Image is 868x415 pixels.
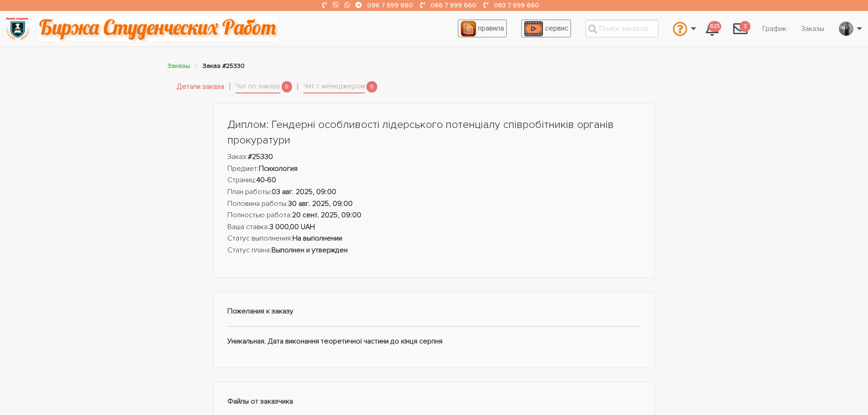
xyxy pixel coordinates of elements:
[227,397,293,406] strong: Файлы от заказчика
[227,186,641,198] li: План работы:
[303,81,365,93] a: Чат с менеджером
[282,81,293,92] span: 0
[292,210,361,220] strong: 20 сент. 2025, 09:00
[726,16,755,41] a: 2
[586,20,658,37] input: Поиск заказов
[545,24,568,33] span: сервис
[269,222,315,231] strong: 3 000,00 UAH
[794,20,832,37] a: Заказы
[248,152,273,161] strong: #25330
[257,175,276,184] strong: 40-60
[227,117,641,148] h1: Диплом: Гендерні особливості лідерського потенціалу співробітників органів прокуратури
[521,20,571,37] a: сервис
[236,81,280,93] a: Чат по заказу
[227,245,641,256] li: Статус плана:
[524,21,543,36] img: play_icon-49f7f135c9dc9a03216cfdbccbe1e3994649169d890fb554cedf0eac35a01ba8.png
[478,24,504,33] span: правила
[168,62,190,70] a: Заказы
[227,174,641,186] li: Страниц:
[839,21,853,36] img: 20171208_160937.jpg
[227,210,641,221] li: Полностью работа:
[203,61,245,71] li: Заказ #25330
[272,187,336,196] strong: 03 авг. 2025, 09:00
[227,307,293,316] strong: Пожелания к заказу
[5,16,30,41] img: logo-135dea9cf721667cc4ddb0c1795e3ba8b7f362e3d0c04e2cc90b931989920324.png
[213,292,655,369] div: Уникальная. Дата виконання теоретичної частини до кінця серпня
[494,1,539,9] a: 063 7 999 660
[227,233,641,245] li: Статус выполнения:
[259,164,298,173] strong: Психология
[367,1,413,9] a: 096 7 999 660
[740,21,750,32] span: 2
[38,16,277,41] img: motto-2ce64da2796df845c65ce8f9480b9c9d679903764b3ca6da4b6de107518df0fe.gif
[227,163,641,175] li: Предмет:
[366,81,377,92] span: 0
[293,234,342,243] strong: На выполнении
[431,1,476,9] a: 066 7 999 660
[272,246,348,255] strong: Выполнен и утвержден
[177,81,224,93] a: Детали заказа
[458,20,507,37] a: правила
[288,199,353,208] strong: 30 авг. 2025, 09:00
[755,20,794,37] a: График
[227,198,641,210] li: Половина работы:
[708,21,721,32] span: 625
[227,221,641,233] li: Ваша ставка:
[699,16,726,41] a: 625
[227,151,641,163] li: Заказ:
[461,21,476,36] img: agreement_icon-feca34a61ba7f3d1581b08bc946b2ec1ccb426f67415f344566775c155b7f62c.png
